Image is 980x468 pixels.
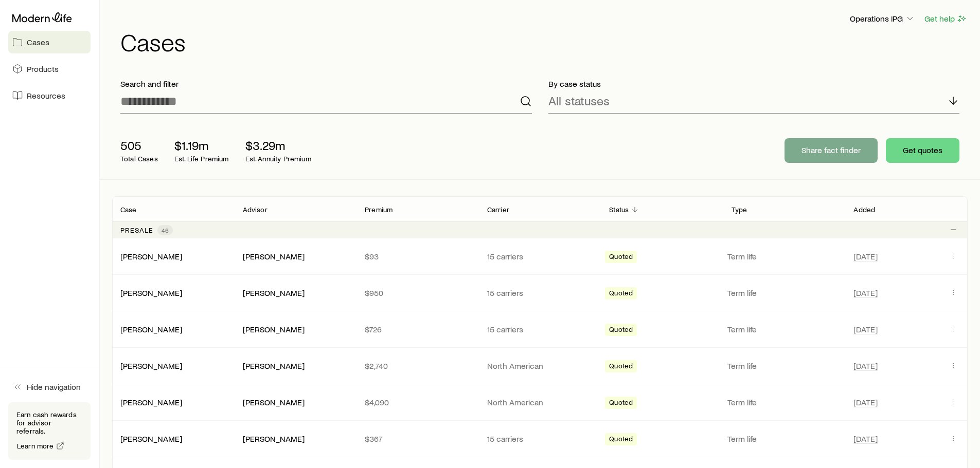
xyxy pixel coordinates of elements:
p: Search and filter [120,79,532,89]
div: [PERSON_NAME] [120,324,182,335]
span: Quoted [609,362,633,372]
div: [PERSON_NAME] [120,361,182,371]
button: Get quotes [886,138,959,163]
p: North American [487,361,593,371]
a: [PERSON_NAME] [120,361,182,370]
div: [PERSON_NAME] [120,434,182,444]
a: [PERSON_NAME] [120,434,182,443]
a: [PERSON_NAME] [120,251,182,261]
p: Term life [727,288,842,298]
p: Est. Annuity Premium [245,155,311,163]
span: Products [27,64,59,74]
p: 15 carriers [487,288,593,298]
h1: Cases [120,29,968,54]
p: Earn cash rewards for advisor referrals. [16,410,82,435]
button: Operations IPG [849,13,916,25]
a: [PERSON_NAME] [120,324,182,334]
div: [PERSON_NAME] [243,288,305,298]
p: $1.19m [174,138,229,153]
div: [PERSON_NAME] [120,288,182,298]
p: $950 [365,288,471,298]
span: Resources [27,90,65,101]
p: Est. Life Premium [174,155,229,163]
span: Quoted [609,252,633,263]
p: Advisor [243,205,268,214]
p: $93 [365,251,471,261]
div: [PERSON_NAME] [120,397,182,408]
p: Term life [727,361,842,371]
a: [PERSON_NAME] [120,288,182,297]
a: Products [8,58,91,80]
span: [DATE] [853,361,878,371]
p: Operations IPG [850,13,915,24]
span: [DATE] [853,397,878,407]
p: $726 [365,324,471,334]
span: Learn more [17,442,54,450]
p: Share fact finder [801,145,861,155]
p: By case status [548,79,960,89]
p: Added [853,205,875,214]
span: [DATE] [853,288,878,298]
button: Share fact finder [785,138,878,163]
p: Carrier [487,205,509,214]
p: Status [609,205,629,214]
p: Total Cases [120,155,158,163]
p: Term life [727,251,842,261]
button: Hide navigation [8,376,91,398]
a: Resources [8,84,91,107]
a: Cases [8,31,91,53]
span: Hide navigation [27,382,81,392]
div: [PERSON_NAME] [243,251,305,262]
p: 505 [120,138,158,153]
p: $4,090 [365,397,471,407]
p: 15 carriers [487,434,593,444]
span: [DATE] [853,251,878,261]
span: Quoted [609,435,633,445]
p: All statuses [548,93,610,108]
p: Premium [365,205,393,214]
p: Term life [727,324,842,334]
p: Term life [727,434,842,444]
span: [DATE] [853,434,878,444]
p: 15 carriers [487,251,593,261]
p: 15 carriers [487,324,593,334]
span: Quoted [609,325,633,336]
p: Presale [120,226,153,234]
div: [PERSON_NAME] [243,361,305,371]
button: Get help [924,13,968,25]
a: [PERSON_NAME] [120,397,182,407]
div: [PERSON_NAME] [120,251,182,262]
p: Type [732,205,747,214]
span: Quoted [609,398,633,409]
p: $367 [365,434,471,444]
span: Cases [27,37,49,47]
p: $3.29m [245,138,311,153]
span: [DATE] [853,324,878,334]
p: $2,740 [365,361,471,371]
p: Term life [727,397,842,407]
div: [PERSON_NAME] [243,434,305,444]
span: 46 [162,226,169,234]
div: Earn cash rewards for advisor referrals.Learn more [8,402,91,460]
div: [PERSON_NAME] [243,397,305,408]
p: North American [487,397,593,407]
div: [PERSON_NAME] [243,324,305,335]
p: Case [120,205,137,214]
span: Quoted [609,289,633,299]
